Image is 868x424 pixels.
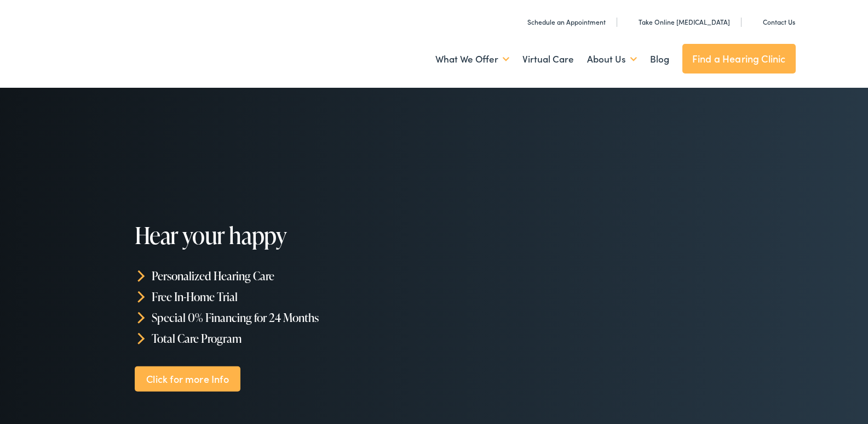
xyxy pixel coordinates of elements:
[135,327,439,348] li: Total Care Program
[515,16,523,27] img: utility icon
[751,17,795,26] a: Contact Us
[515,17,606,26] a: Schedule an Appointment
[135,366,241,392] a: Click for more Info
[587,39,637,80] a: About Us
[682,44,796,74] a: Find a Hearing Clinic
[135,265,439,286] li: Personalized Hearing Care
[135,307,439,328] li: Special 0% Financing for 24 Months
[435,39,509,80] a: What We Offer
[626,16,634,27] img: utility icon
[626,17,730,26] a: Take Online [MEDICAL_DATA]
[522,39,574,80] a: Virtual Care
[751,16,758,27] img: utility icon
[135,223,439,248] h1: Hear your happy
[650,39,669,80] a: Blog
[135,286,439,307] li: Free In-Home Trial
